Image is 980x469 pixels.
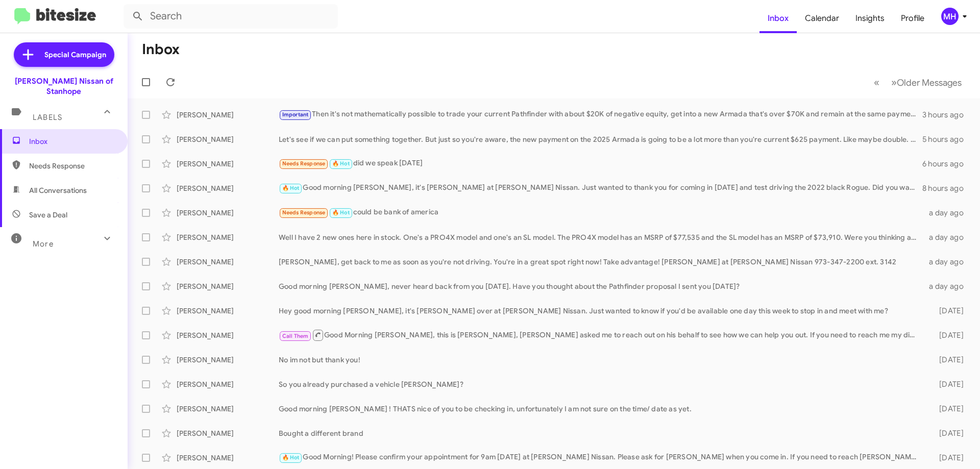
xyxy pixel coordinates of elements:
[891,76,897,89] span: »
[279,134,922,144] div: Let's see if we can put something together. But just so you're aware, the new payment on the 2025...
[279,306,923,316] div: Hey good morning [PERSON_NAME], it's [PERSON_NAME] over at [PERSON_NAME] Nissan. Just wanted to k...
[279,232,923,242] div: Well I have 2 new ones here in stock. One's a PRO4X model and one's an SL model. The PRO4X model ...
[177,134,279,144] div: [PERSON_NAME]
[29,185,87,195] span: All Conversations
[177,379,279,389] div: [PERSON_NAME]
[923,281,972,291] div: a day ago
[923,379,972,389] div: [DATE]
[177,355,279,365] div: [PERSON_NAME]
[847,4,893,33] a: Insights
[29,136,116,146] span: Inbox
[923,232,972,242] div: a day ago
[923,306,972,316] div: [DATE]
[923,404,972,414] div: [DATE]
[29,161,116,171] span: Needs Response
[279,207,923,218] div: could be bank of america
[177,428,279,438] div: [PERSON_NAME]
[177,110,279,120] div: [PERSON_NAME]
[142,41,180,58] h1: Inbox
[177,306,279,316] div: [PERSON_NAME]
[279,404,923,414] div: Good morning [PERSON_NAME] ! THATS nice of you to be checking in, unfortunately I am not sure on ...
[177,208,279,218] div: [PERSON_NAME]
[177,183,279,193] div: [PERSON_NAME]
[922,159,972,169] div: 6 hours ago
[922,110,972,120] div: 3 hours ago
[177,404,279,414] div: [PERSON_NAME]
[177,330,279,340] div: [PERSON_NAME]
[885,72,968,93] button: Next
[282,209,326,216] span: Needs Response
[279,379,923,389] div: So you already purchased a vehicle [PERSON_NAME]?
[922,134,972,144] div: 5 hours ago
[279,158,922,169] div: did we speak [DATE]
[897,77,962,88] span: Older Messages
[29,210,67,220] span: Save a Deal
[332,209,350,216] span: 🔥 Hot
[759,4,797,33] a: Inbox
[332,160,350,167] span: 🔥 Hot
[33,113,62,122] span: Labels
[177,453,279,463] div: [PERSON_NAME]
[279,355,923,365] div: No im not but thank you!
[874,76,879,89] span: «
[282,333,309,339] span: Call Them
[33,239,54,249] span: More
[279,452,923,463] div: Good Morning! Please confirm your appointment for 9am [DATE] at [PERSON_NAME] Nissan. Please ask ...
[933,8,969,25] button: MH
[922,183,972,193] div: 8 hours ago
[923,355,972,365] div: [DATE]
[279,281,923,291] div: Good morning [PERSON_NAME], never heard back from you [DATE]. Have you thought about the Pathfind...
[282,160,326,167] span: Needs Response
[797,4,847,33] a: Calendar
[868,72,968,93] nav: Page navigation example
[279,428,923,438] div: Bought a different brand
[868,72,886,93] button: Previous
[177,257,279,267] div: [PERSON_NAME]
[279,182,922,194] div: Good morning [PERSON_NAME], it's [PERSON_NAME] at [PERSON_NAME] Nissan. Just wanted to thank you ...
[124,4,338,29] input: Search
[177,281,279,291] div: [PERSON_NAME]
[177,159,279,169] div: [PERSON_NAME]
[44,50,106,60] span: Special Campaign
[279,257,923,267] div: [PERSON_NAME], get back to me as soon as you're not driving. You're in a great spot right now! Ta...
[14,42,114,67] a: Special Campaign
[893,4,933,33] a: Profile
[279,329,923,341] div: Good Morning [PERSON_NAME], this is [PERSON_NAME], [PERSON_NAME] asked me to reach out on his beh...
[282,111,309,118] span: Important
[923,257,972,267] div: a day ago
[282,454,300,461] span: 🔥 Hot
[923,428,972,438] div: [DATE]
[923,453,972,463] div: [DATE]
[177,232,279,242] div: [PERSON_NAME]
[941,8,959,25] div: MH
[923,330,972,340] div: [DATE]
[923,208,972,218] div: a day ago
[282,185,300,191] span: 🔥 Hot
[279,109,922,120] div: Then it's not mathematically possible to trade your current Pathfinder with about $20K of negativ...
